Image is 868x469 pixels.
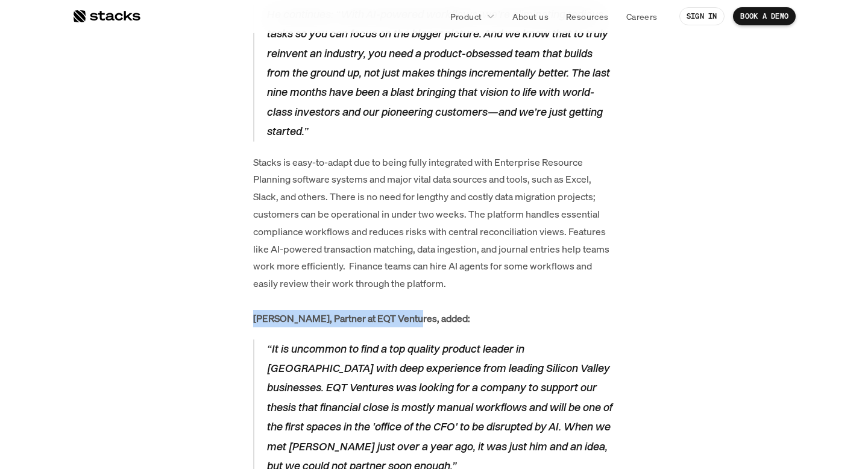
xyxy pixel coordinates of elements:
[253,312,470,325] strong: [PERSON_NAME], Partner at EQT Ventures, added:
[619,5,665,27] a: Careers
[505,5,556,27] a: About us
[142,230,195,238] a: Privacy Policy
[512,10,549,23] p: About us
[450,10,482,23] p: Product
[687,12,717,20] p: SIGN IN
[626,10,658,23] p: Careers
[679,7,725,25] a: SIGN IN
[740,12,788,20] p: BOOK A DEMO
[253,154,615,327] p: Stacks is easy-to-adapt due to being fully integrated with Enterprise Resource Planning software ...
[559,5,616,27] a: Resources
[566,10,609,23] p: Resources
[733,7,796,25] a: BOOK A DEMO
[266,5,615,142] p: He continues: “With AI-powered workflows, we’re eliminating tedious tasks so you can focus on the...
